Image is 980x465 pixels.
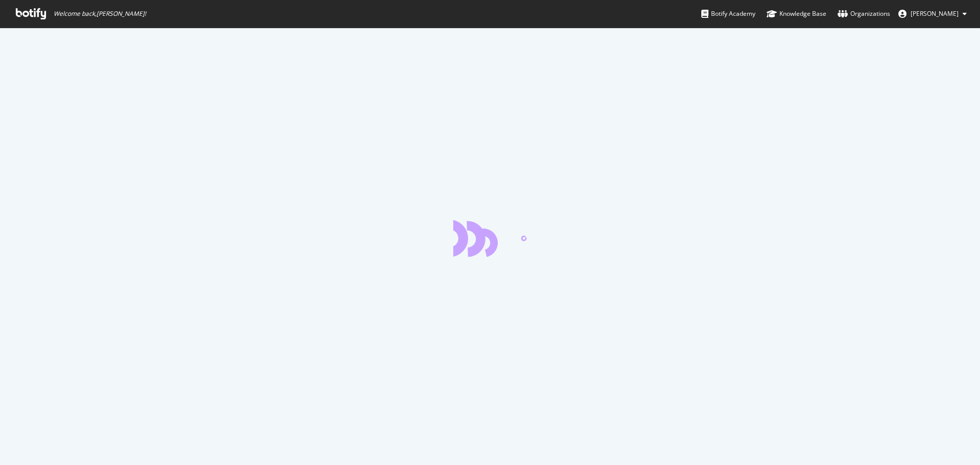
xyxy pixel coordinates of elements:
[767,9,826,19] div: Knowledge Base
[838,9,890,19] div: Organizations
[890,6,975,22] button: [PERSON_NAME]
[453,220,527,257] div: animation
[701,9,755,19] div: Botify Academy
[911,9,959,18] span: Michael Boulter
[54,10,146,18] span: Welcome back, [PERSON_NAME] !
